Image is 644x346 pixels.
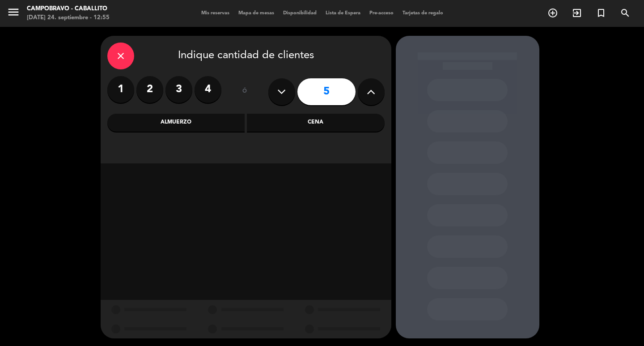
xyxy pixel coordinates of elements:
div: Campobravo - caballito [27,4,110,13]
label: 2 [136,76,163,103]
span: Disponibilidad [279,11,321,16]
div: [DATE] 24. septiembre - 12:55 [27,13,110,22]
span: Tarjetas de regalo [398,11,448,16]
label: 4 [195,76,221,103]
div: Cena [247,114,385,132]
div: Almuerzo [107,114,245,132]
i: search [620,8,631,18]
span: Pre-acceso [365,11,398,16]
label: 1 [107,76,134,103]
i: close [115,51,126,61]
i: turned_in_not [596,8,606,18]
div: Indique cantidad de clientes [107,43,385,69]
label: 3 [165,76,192,103]
span: Lista de Espera [321,11,365,16]
span: Mapa de mesas [234,11,279,16]
i: exit_to_app [572,8,582,18]
div: ó [230,76,259,107]
span: Mis reservas [197,11,234,16]
button: menu [7,5,20,22]
i: add_circle_outline [547,8,558,18]
i: menu [7,5,20,19]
